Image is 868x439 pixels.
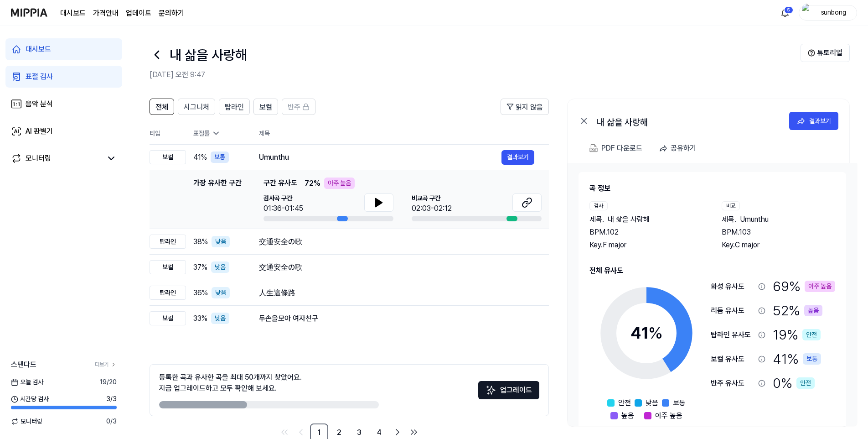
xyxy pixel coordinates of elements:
[5,66,122,88] a: 표절 검사
[150,99,174,115] button: 전체
[95,361,117,369] a: 더보기
[193,152,207,163] span: 41 %
[193,236,208,247] span: 38 %
[26,71,53,82] div: 표절 검사
[212,236,230,247] div: 낮음
[621,410,634,421] span: 높음
[126,8,151,19] a: 업데이트
[501,150,534,165] button: 결과보기
[597,115,779,126] div: 내 삶을 사랑해
[589,144,598,152] img: PDF Download
[11,394,49,404] span: 시간당 검사
[478,389,539,397] a: Sparkles업그레이드
[589,240,703,251] div: Key. F major
[711,378,754,389] div: 반주 유사도
[259,102,272,113] span: 보컬
[259,122,549,144] th: 제목
[259,287,534,298] div: 人生這條路
[184,102,209,113] span: 시그니처
[150,235,186,249] div: 탑라인
[784,6,793,14] div: 5
[193,313,207,324] span: 33 %
[589,227,703,238] div: BPM. 102
[259,262,534,273] div: 交通安全の歌
[648,323,663,343] span: %
[5,38,122,60] a: 대시보드
[671,142,696,154] div: 공유하기
[211,152,229,163] div: 보통
[150,69,801,80] h2: [DATE] 오전 9:47
[26,44,51,55] div: 대시보드
[722,201,740,210] div: 비교
[803,353,821,365] div: 보통
[722,227,836,238] div: BPM. 103
[263,193,303,203] span: 검사곡 구간
[722,240,836,251] div: Key. C major
[501,99,549,115] button: 읽지 않음
[630,321,663,345] div: 41
[11,153,102,164] a: 모니터링
[773,276,835,297] div: 69 %
[5,93,122,115] a: 음악 분석
[778,5,792,20] button: 알림5
[193,178,242,221] div: 가장 유사한 구간
[219,99,250,115] button: 탑라인
[253,99,278,115] button: 보컬
[11,359,36,370] span: 스탠다드
[212,287,230,298] div: 낮음
[282,99,315,115] button: 반주
[225,102,244,113] span: 탑라인
[655,139,703,157] button: 공유하기
[11,377,43,387] span: 오늘 검사
[589,265,835,276] h2: 전체 유사도
[211,313,229,324] div: 낮음
[193,129,244,138] div: 표절률
[780,7,790,18] img: 알림
[99,377,117,387] span: 19 / 20
[711,354,754,365] div: 보컬 유사도
[711,281,754,292] div: 화성 유사도
[808,49,815,57] img: Help
[804,305,822,316] div: 높음
[155,102,168,113] span: 전체
[799,5,857,21] button: profilesunbong
[809,116,831,126] div: 결과보기
[601,142,642,154] div: PDF 다운로드
[796,377,815,389] div: 안전
[178,99,215,115] button: 시그니처
[773,300,822,321] div: 52 %
[150,122,186,145] th: 타입
[26,126,53,137] div: AI 판별기
[263,203,303,214] div: 01:36-01:45
[516,102,543,113] span: 읽지 않음
[106,417,117,426] span: 0 / 3
[673,397,686,408] span: 보통
[478,381,539,399] button: 업그레이드
[159,372,302,394] div: 등록한 곡과 유사한 곡을 최대 50개까지 찾았어요. 지금 업그레이드하고 모두 확인해 보세요.
[150,150,186,164] div: 보컬
[5,120,122,142] a: AI 판별기
[773,324,821,345] div: 19 %
[93,8,119,19] button: 가격안내
[259,313,534,324] div: 두손을모아 여자친구
[150,286,186,300] div: 탑라인
[655,410,682,421] span: 아주 높음
[568,163,857,426] a: 곡 정보검사제목.내 삶을 사랑해BPM.102Key.F major비교제목.UmunthuBPM.103Key.C major전체 유사도41%안전낮음보통높음아주 높음화성 유사도69%아...
[789,112,838,130] button: 결과보기
[11,417,42,426] span: 모니터링
[211,261,229,273] div: 낮음
[412,203,452,214] div: 02:03-02:12
[802,329,821,340] div: 안전
[412,193,452,203] span: 비교곡 구간
[618,397,631,408] span: 안전
[26,99,53,110] div: 음악 분석
[646,397,658,408] span: 낮음
[259,152,501,163] div: Umunthu
[193,287,208,298] span: 36 %
[159,8,184,19] a: 문의하기
[305,178,320,189] span: 72 %
[486,385,496,396] img: Sparkles
[26,153,51,164] div: 모니터링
